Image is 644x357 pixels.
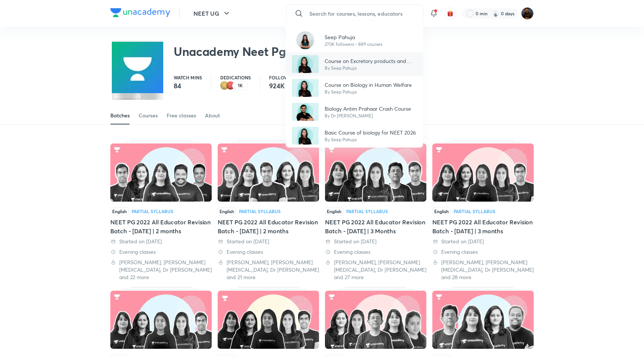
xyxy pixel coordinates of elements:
a: AvatarBiology Antim Prahaar Crash CourseBy Dr [PERSON_NAME] [286,100,423,124]
img: Avatar [292,79,319,97]
img: Avatar [292,103,319,121]
p: By Dr [PERSON_NAME] [325,113,411,119]
a: AvatarBasic Course of biology for NEET 2026By Seep Pahuja [286,124,423,148]
p: By Seep Pahuja [325,65,417,72]
p: Course on Biology in Human Welfare [325,81,412,89]
img: Avatar [296,31,314,49]
p: 270K followers • 889 courses [325,41,382,48]
p: By Seep Pahuja [325,136,416,143]
img: Avatar [292,127,319,145]
img: Avatar [292,55,319,73]
p: Basic Course of biology for NEET 2026 [325,129,416,136]
p: Biology Antim Prahaar Crash Course [325,105,411,113]
p: Course on Excretory products and their elimination [325,57,417,65]
a: AvatarCourse on Excretory products and their eliminationBy Seep Pahuja [286,52,423,76]
p: Seep Pahuja [325,33,382,41]
a: AvatarSeep Pahuja270K followers • 889 courses [286,28,423,52]
a: AvatarCourse on Biology in Human WelfareBy Seep Pahuja [286,76,423,100]
p: By Seep Pahuja [325,89,412,95]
